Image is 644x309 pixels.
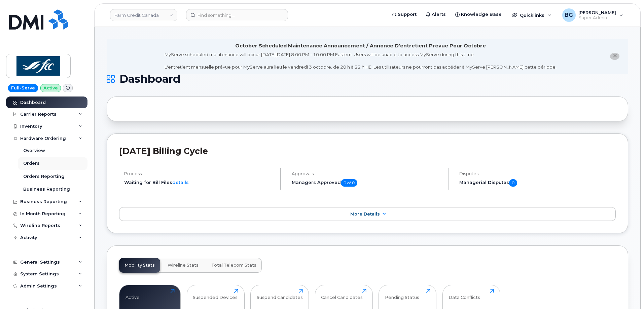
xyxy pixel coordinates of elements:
[124,179,275,186] li: Waiting for Bill Files
[257,289,303,300] div: Suspend Candidates
[459,171,616,176] h4: Disputes
[321,289,363,300] div: Cancel Candidates
[610,53,619,60] button: close notification
[235,42,486,49] div: October Scheduled Maintenance Announcement / Annonce D'entretient Prévue Pour Octobre
[449,289,480,300] div: Data Conflicts
[119,74,180,84] span: Dashboard
[292,171,442,176] h4: Approvals
[615,280,639,304] iframe: Messenger Launcher
[509,179,517,187] span: 0
[119,146,616,156] h2: [DATE] Billing Cycle
[168,263,199,268] span: Wireline Stats
[292,179,442,187] h5: Managers Approved
[126,289,140,300] div: Active
[165,51,557,70] div: MyServe scheduled maintenance will occur [DATE][DATE] 8:00 PM - 10:00 PM Eastern. Users will be u...
[350,211,380,217] span: More Details
[193,289,238,300] div: Suspended Devices
[124,171,275,176] h4: Process
[459,179,616,187] h5: Managerial Disputes
[211,263,256,268] span: Total Telecom Stats
[341,179,357,187] span: 0 of 0
[385,289,419,300] div: Pending Status
[172,180,189,185] a: details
